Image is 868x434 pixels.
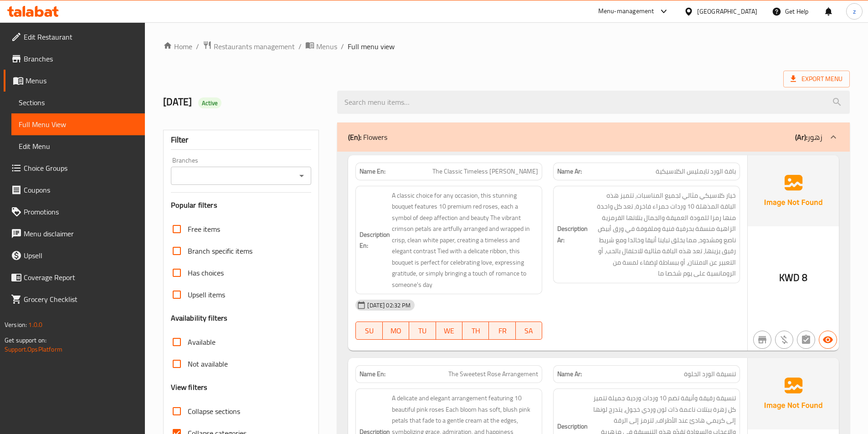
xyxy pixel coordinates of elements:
button: Purchased item [775,331,793,349]
span: Export Menu [791,73,842,85]
span: Promotions [24,206,138,217]
button: TH [462,322,489,340]
span: The Sweetest Rose Arrangement [448,369,538,379]
img: Ae5nvW7+0k+MAAAAAElFTkSuQmCC [748,155,839,226]
a: Support.OpsPlatform [5,343,62,355]
a: Home [163,41,192,52]
li: / [196,41,199,52]
button: SU [355,322,382,340]
span: Not available [188,358,228,369]
div: Filter [171,130,312,150]
span: Edit Restaurant [24,31,138,42]
b: (En): [348,130,361,144]
input: search [337,91,850,114]
span: 8 [802,269,807,286]
span: WE [440,324,459,337]
span: Sections [19,97,138,108]
li: / [341,41,344,52]
span: Upsell items [188,289,225,300]
button: Open [295,169,308,182]
h3: Popular filters [171,200,312,210]
button: Available [819,331,837,349]
nav: breadcrumb [163,41,850,52]
span: Menus [316,41,337,52]
a: Menus [305,41,337,52]
strong: Name En: [360,167,385,176]
strong: Name Ar: [557,369,582,379]
span: Edit Menu [19,141,138,152]
a: Coverage Report [4,266,145,288]
span: [DATE] 02:32 PM [364,301,414,310]
span: Branch specific items [188,245,252,256]
button: SA [516,322,542,340]
a: Menu disclaimer [4,223,145,245]
span: z [853,6,856,16]
button: Not branch specific item [753,331,771,349]
a: Menus [4,70,145,92]
span: Grocery Checklist [24,294,138,305]
div: [GEOGRAPHIC_DATA] [697,6,757,16]
button: TU [409,322,436,340]
span: TU [413,324,432,337]
button: Not has choices [797,331,815,349]
span: Version: [5,319,27,331]
span: A classic choice for any occasion, this stunning bouquet features 10 premium red roses, each a sy... [392,190,538,291]
a: Choice Groups [4,157,145,179]
span: TH [466,324,485,337]
span: Get support on: [5,334,46,346]
div: (En): Flowers(Ar):زهور [337,123,850,152]
span: Menus [26,75,138,86]
strong: Name En: [360,369,385,379]
span: Has choices [188,267,224,278]
span: Available [188,337,216,347]
span: SU [360,324,379,337]
span: خيار كلاسيكي مثالي لجميع المناسبات، تتميز هذه الباقة المذهلة 10 وردات حمراء فاخرة، تعد كل واحدة م... [590,190,736,279]
div: Active [198,97,222,108]
span: Free items [188,224,220,235]
span: The Classic Timeless [PERSON_NAME] [432,167,538,176]
p: Flowers [348,132,387,143]
span: Choice Groups [24,163,138,174]
span: تنسيقة الورد الحلوة [684,369,736,379]
a: Sections [11,92,145,113]
a: Promotions [4,201,145,223]
b: (Ar): [795,130,807,144]
h2: [DATE] [163,95,327,109]
span: 1.0.0 [28,319,42,331]
a: Edit Menu [11,135,145,157]
span: Full Menu View [19,119,138,130]
a: Upsell [4,245,145,266]
span: باقة الورد تايمليس الكلاسيكية [656,167,736,176]
a: Branches [4,48,145,70]
span: SA [519,324,539,337]
li: / [298,41,302,52]
span: FR [493,324,512,337]
h3: Availability filters [171,313,228,323]
a: Restaurants management [203,41,295,52]
h3: View filters [171,382,208,393]
span: Full menu view [348,41,395,52]
span: Restaurants management [214,41,295,52]
strong: Name Ar: [557,167,582,176]
a: Full Menu View [11,113,145,135]
button: FR [489,322,515,340]
strong: Description En: [360,229,390,251]
span: KWD [779,269,800,286]
span: Coverage Report [24,272,138,283]
span: Upsell [24,250,138,261]
button: WE [436,322,462,340]
span: Export Menu [783,71,850,87]
div: Menu-management [598,6,654,17]
span: Branches [24,53,138,64]
span: MO [386,324,406,337]
span: Active [198,99,222,107]
p: زهور [795,132,822,143]
a: Coupons [4,179,145,201]
span: Collapse sections [188,406,240,417]
button: MO [383,322,409,340]
a: Grocery Checklist [4,288,145,310]
span: Menu disclaimer [24,228,138,239]
img: Ae5nvW7+0k+MAAAAAElFTkSuQmCC [748,358,839,429]
span: Coupons [24,184,138,195]
a: Edit Restaurant [4,26,145,48]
